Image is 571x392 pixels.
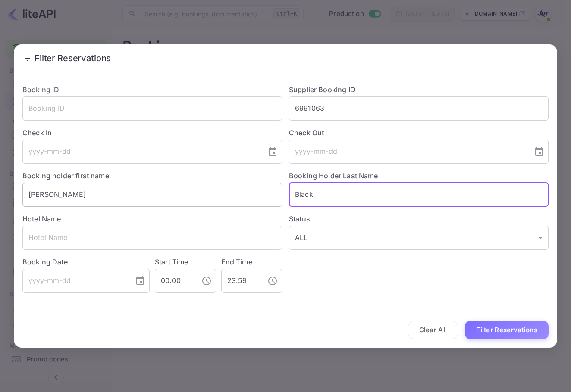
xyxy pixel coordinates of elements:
label: Hotel Name [22,215,61,223]
label: End Time [221,258,252,266]
label: Check In [22,128,282,138]
input: yyyy-mm-dd [289,140,527,164]
input: Holder First Name [22,183,282,207]
input: yyyy-mm-dd [22,269,128,293]
input: Hotel Name [22,226,282,250]
button: Choose date [264,143,281,160]
button: Clear All [408,321,458,339]
input: yyyy-mm-dd [22,140,260,164]
button: Choose time, selected time is 11:59 PM [264,272,281,289]
label: Check Out [289,128,549,138]
button: Choose date [530,143,548,160]
button: Filter Reservations [465,321,549,339]
label: Supplier Booking ID [289,85,355,94]
input: hh:mm [155,269,195,293]
input: hh:mm [221,269,261,293]
input: Booking ID [22,96,282,121]
label: Booking Date [22,257,150,267]
h2: Filter Reservations [14,44,557,72]
label: Booking Holder Last Name [289,171,378,180]
label: Start Time [155,258,188,266]
div: ALL [289,226,549,250]
label: Booking holder first name [22,171,109,180]
label: Status [289,214,549,224]
input: Supplier Booking ID [289,96,549,121]
button: Choose time, selected time is 12:00 AM [198,272,215,289]
label: Booking ID [22,85,60,94]
input: Holder Last Name [289,183,549,207]
button: Choose date [132,272,149,289]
